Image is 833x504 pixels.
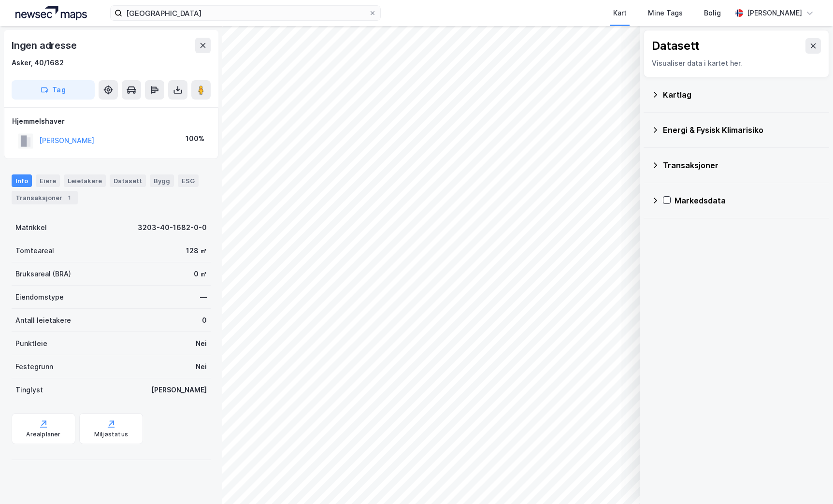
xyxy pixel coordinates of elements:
div: 0 ㎡ [194,268,207,280]
div: Leietakere [64,174,106,187]
div: 128 ㎡ [186,245,207,257]
div: Bygg [150,174,174,187]
input: Søk på adresse, matrikkel, gårdeiere, leietakere eller personer [122,6,369,20]
iframe: Chat Widget [785,458,833,504]
div: Hjemmelshaver [12,115,210,127]
div: Info [12,174,32,187]
div: Eiere [36,174,60,187]
div: 3203-40-1682-0-0 [138,222,207,233]
div: Nei [196,361,207,373]
div: Transaksjoner [12,191,78,204]
div: Energi & Fysisk Klimarisiko [663,124,821,136]
div: Kartlag [663,89,821,101]
div: 0 [202,315,207,326]
div: — [200,291,207,303]
div: [PERSON_NAME] [151,384,207,396]
div: Markedsdata [675,195,821,206]
div: Arealplaner [26,431,60,438]
div: Kontrollprogram for chat [785,458,833,504]
div: ESG [178,174,199,187]
div: Tinglyst [15,384,43,396]
button: Tag [12,80,95,100]
div: Miljøstatus [94,431,128,438]
div: Festegrunn [15,361,53,373]
div: 100% [186,133,204,144]
div: [PERSON_NAME] [747,7,802,19]
div: Antall leietakere [15,315,71,326]
div: Ingen adresse [12,38,78,53]
div: Visualiser data i kartet her. [652,58,821,69]
div: Matrikkel [15,222,47,233]
div: Datasett [652,38,700,54]
div: Nei [196,338,207,349]
div: Datasett [110,174,146,187]
div: Eiendomstype [15,291,64,303]
div: Transaksjoner [663,159,821,171]
img: logo.a4113a55bc3d86da70a041830d287a7e.svg [15,6,87,20]
div: Tomteareal [15,245,54,257]
div: Asker, 40/1682 [12,57,64,69]
div: Bruksareal (BRA) [15,268,71,280]
div: Mine Tags [648,7,683,19]
div: Kart [613,7,627,19]
div: 1 [64,193,74,202]
div: Punktleie [15,338,47,349]
div: Bolig [704,7,721,19]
